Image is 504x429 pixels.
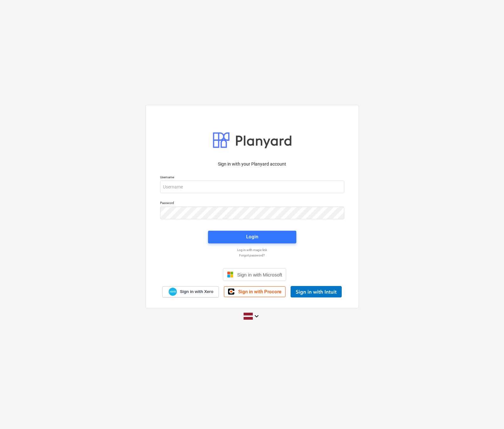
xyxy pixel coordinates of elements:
[238,289,281,295] span: Sign in with Procore
[157,248,347,252] a: Log in with magic link
[237,272,282,277] span: Sign in with Microsoft
[169,288,177,296] img: Xero logo
[208,231,296,243] button: Login
[162,286,219,297] a: Sign in with Xero
[157,253,347,257] a: Forgot password?
[227,271,233,278] img: Microsoft logo
[180,289,213,295] span: Sign in with Xero
[224,286,286,297] a: Sign in with Procore
[160,161,344,167] p: Sign in with your Planyard account
[160,175,344,180] p: Username
[160,180,344,193] input: Username
[253,312,260,320] i: keyboard_arrow_down
[160,201,344,206] p: Password
[246,233,258,241] div: Login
